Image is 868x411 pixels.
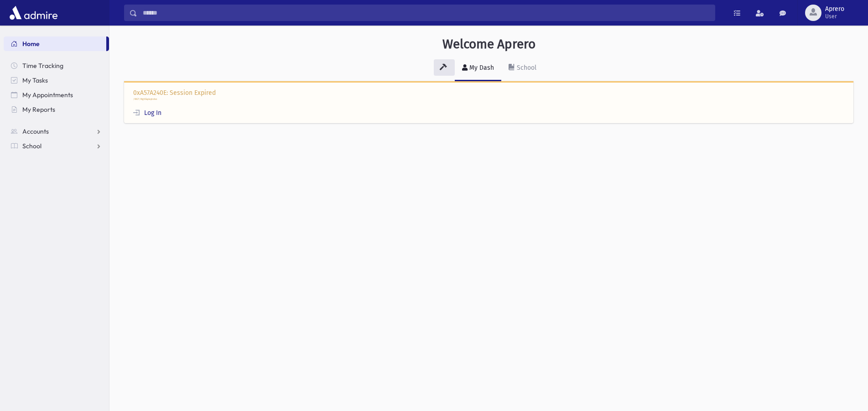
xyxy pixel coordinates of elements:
[133,98,844,101] p: /WGT/WgtDisplayIndex
[22,76,48,84] span: My Tasks
[133,109,161,117] a: Log In
[468,64,494,72] div: My Dash
[22,105,55,114] span: My Reports
[4,124,109,139] a: Accounts
[455,56,501,81] a: My Dash
[4,139,109,153] a: School
[4,88,109,102] a: My Appointments
[515,64,536,72] div: School
[442,36,535,52] h3: Welcome Aprero
[137,5,715,21] input: Search
[501,56,544,81] a: School
[4,102,109,117] a: My Reports
[7,4,60,22] img: AdmirePro
[4,58,109,73] a: Time Tracking
[22,142,42,150] span: School
[4,73,109,88] a: My Tasks
[22,40,40,48] span: Home
[825,13,844,20] span: User
[22,91,73,99] span: My Appointments
[22,127,49,135] span: Accounts
[22,62,63,70] span: Time Tracking
[124,81,853,124] div: 0xA57A240E: Session Expired
[4,36,106,51] a: Home
[825,5,844,13] span: Aprero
